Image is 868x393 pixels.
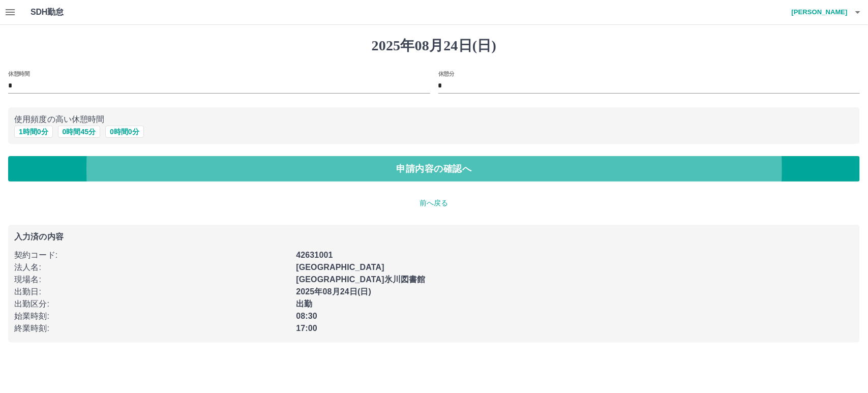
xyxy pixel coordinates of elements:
p: 使用頻度の高い休憩時間 [14,113,854,126]
b: 出勤 [296,299,312,308]
button: 1時間0分 [14,126,53,138]
b: [GEOGRAPHIC_DATA]氷川図書館 [296,275,425,284]
button: 0時間45分 [58,126,100,138]
p: 入力済の内容 [14,233,854,241]
p: 前へ戻る [8,198,860,208]
h1: 2025年08月24日(日) [8,37,860,54]
p: 法人名 : [14,261,290,274]
p: 出勤日 : [14,286,290,298]
button: 0時間0分 [105,126,144,138]
b: 08:30 [296,312,317,320]
b: [GEOGRAPHIC_DATA] [296,263,384,271]
b: 2025年08月24日(日) [296,287,371,296]
button: 申請内容の確認へ [8,156,860,182]
p: 契約コード : [14,249,290,261]
p: 出勤区分 : [14,298,290,310]
b: 17:00 [296,324,317,332]
p: 終業時刻 : [14,322,290,335]
label: 休憩分 [438,70,455,77]
label: 休憩時間 [8,70,29,77]
p: 始業時刻 : [14,310,290,322]
p: 現場名 : [14,274,290,286]
b: 42631001 [296,251,333,259]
